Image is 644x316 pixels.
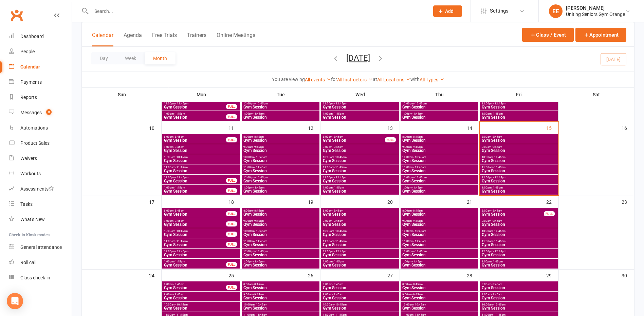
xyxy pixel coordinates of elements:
span: 8:00am [323,135,385,138]
span: Gym Session [481,138,556,142]
div: FULL [385,137,396,142]
div: FULL [226,178,237,183]
button: Class / Event [522,28,574,42]
span: 12:00pm [402,102,477,105]
span: Gym Session [402,169,477,173]
div: EE [549,4,563,18]
button: Agenda [124,32,142,46]
div: Calendar [20,64,40,70]
span: 12:00pm [243,176,318,179]
span: - 8:45am [332,135,343,138]
span: - 11:45am [334,166,347,169]
span: - 11:45am [255,166,267,169]
span: - 8:45am [253,135,264,138]
div: 13 [387,122,400,133]
strong: at [373,77,377,82]
span: - 1:45pm [253,186,264,189]
span: Gym Session [243,159,318,163]
span: 12:00pm [323,176,398,179]
span: - 9:45am [491,219,502,222]
div: Class check-in [20,275,50,280]
span: Gym Session [402,149,477,153]
button: Calendar [92,32,113,46]
span: 9:00am [323,219,398,222]
span: - 11:45am [413,166,426,169]
div: FULL [226,262,237,267]
span: - 1:45pm [412,260,423,263]
span: - 11:45am [334,240,347,243]
span: Gym Session [481,159,556,163]
div: 21 [467,196,479,207]
span: Gym Session [164,233,226,237]
span: 9 [46,109,52,115]
span: 1:00pm [164,186,226,189]
span: - 9:45am [253,145,264,149]
span: Gym Session [402,179,477,183]
span: Gym Session [402,233,477,237]
span: - 9:45am [332,145,343,149]
span: Gym Session [402,212,477,216]
span: 8:00am [481,135,556,138]
a: Class kiosk mode [9,270,72,285]
div: Payments [20,79,42,85]
span: Gym Session [323,149,398,153]
strong: for [331,77,337,82]
div: 14 [467,122,479,133]
span: Gym Session [323,179,398,183]
span: Gym Session [323,212,398,216]
a: All Locations [377,77,410,82]
button: [DATE] [346,53,370,63]
th: Fri [479,87,559,102]
span: - 1:45pm [253,260,264,263]
span: Gym Session [402,105,477,109]
span: Gym Session [323,115,398,119]
div: Tasks [20,201,33,207]
span: - 12:45pm [176,176,188,179]
span: 8:00am [402,209,477,212]
span: Gym Session [164,105,226,109]
span: - 12:45pm [493,176,506,179]
span: 1:00pm [243,186,318,189]
span: - 12:45pm [493,250,506,253]
span: - 1:45pm [412,112,423,115]
span: 12:00pm [164,102,226,105]
span: Gym Session [243,189,318,193]
span: Gym Session [164,138,226,142]
span: - 12:45pm [334,176,347,179]
div: Reports [20,95,37,100]
span: 11:00am [164,166,239,169]
span: 10:00am [481,156,556,159]
span: Gym Session [164,115,226,119]
a: All events [305,77,331,82]
span: - 11:45am [175,166,188,169]
button: Week [116,52,145,64]
span: - 1:45pm [174,260,185,263]
span: Gym Session [481,115,556,119]
span: Gym Session [481,233,556,237]
div: FULL [226,221,237,226]
span: Add [445,8,454,14]
span: Gym Session [323,189,398,193]
span: - 1:45pm [333,260,344,263]
div: 17 [149,196,161,207]
span: Gym Session [243,169,318,173]
span: Gym Session [243,253,318,257]
span: - 9:45am [173,219,184,222]
span: Gym Session [481,179,556,183]
span: 1:00pm [402,112,477,115]
span: 9:00am [402,219,477,222]
span: - 8:45am [491,209,502,212]
div: Messages [20,110,42,115]
span: - 11:45am [413,240,426,243]
span: Gym Session [402,159,477,163]
strong: with [410,77,420,82]
span: 12:00pm [164,176,226,179]
th: Wed [320,87,400,102]
span: Gym Session [402,189,477,193]
span: Gym Session [243,149,318,153]
div: FULL [226,232,237,237]
span: 12:00pm [481,176,556,179]
span: 8:00am [243,135,318,138]
span: Gym Session [164,179,226,183]
span: - 10:45am [255,156,267,159]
